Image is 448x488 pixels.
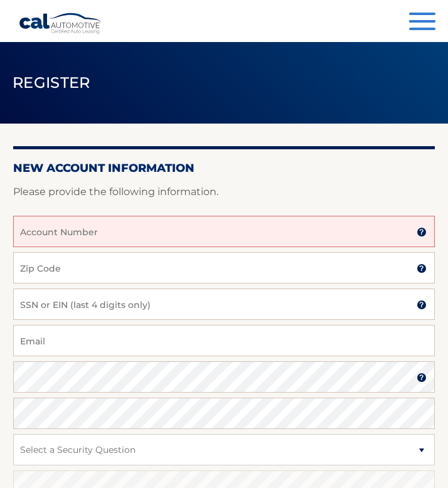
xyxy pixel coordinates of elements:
[417,263,427,273] img: tooltip.svg
[19,13,102,34] a: Cal Automotive
[13,289,435,320] input: SSN or EIN (last 4 digits only)
[417,300,427,310] img: tooltip.svg
[13,325,435,356] input: Email
[13,73,90,92] span: Register
[409,13,435,33] button: Menu
[13,161,435,175] h2: New Account Information
[13,183,435,201] p: Please provide the following information.
[417,227,427,237] img: tooltip.svg
[13,252,435,284] input: Zip Code
[417,373,427,383] img: tooltip.svg
[13,216,435,247] input: Account Number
